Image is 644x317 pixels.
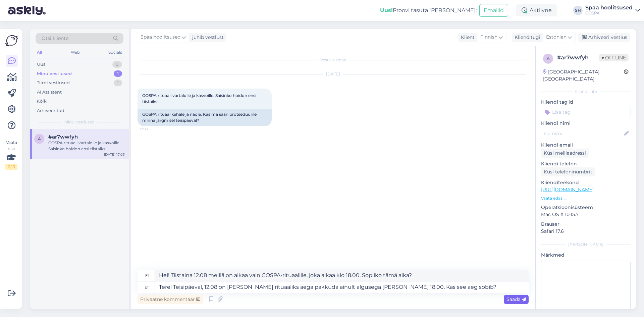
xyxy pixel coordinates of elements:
[141,34,180,41] span: Spaa hoolitsused
[541,221,631,228] p: Brauser
[541,107,631,117] input: Lisa tag
[541,149,589,158] div: Küsi meiliaadressi
[541,167,595,176] div: Küsi telefoninumbrit
[380,6,477,14] div: Proovi tasuta [PERSON_NAME]:
[114,70,122,77] div: 1
[599,54,629,61] span: Offline
[145,270,149,281] div: fi
[541,120,631,127] p: Kliendi nimi
[541,204,631,211] p: Operatsioonisüsteem
[37,80,70,86] div: Tiimi vestlused
[37,98,47,105] div: Kõik
[5,34,18,47] img: Askly Logo
[541,99,631,106] p: Kliendi tag'id
[37,70,72,77] div: Minu vestlused
[585,10,633,16] div: GOSPA
[541,142,631,149] p: Kliendi email
[541,228,631,235] p: Safari 17.6
[480,34,497,41] span: Finnish
[5,140,17,170] div: Vaata siia
[107,48,123,57] div: Socials
[140,126,165,131] span: 17:03
[541,160,631,167] p: Kliendi telefon
[543,68,624,83] div: [GEOGRAPHIC_DATA], [GEOGRAPHIC_DATA]
[36,48,43,57] div: All
[190,34,224,41] div: juhib vestlust
[541,211,631,218] p: Mac OS X 10.15.7
[142,93,257,104] span: GOSPA rituaali vartalolle ja kasvoille. Saisinko hoidon ensi tiistaiksi
[547,56,550,61] span: a
[155,281,529,293] textarea: Tere! Teisipäeval, 12.08 on [PERSON_NAME] rituaaliks aega pakkuda ainult algusega [PERSON_NAME] 1...
[5,164,17,170] div: 2 / 3
[541,195,631,201] p: Vaata edasi ...
[104,152,125,157] div: [DATE] 17:03
[512,34,540,41] div: Klienditugi
[112,61,122,68] div: 0
[506,296,526,302] span: Saada
[516,4,557,16] div: Aktiivne
[138,295,203,304] div: Privaatne kommentaar
[585,5,640,16] a: Spaa hoolitsusedGOSPA
[546,34,567,41] span: Estonian
[145,281,149,293] div: et
[458,34,475,41] div: Klient
[573,6,583,15] div: SH
[42,35,68,42] span: Otsi kliente
[48,140,125,152] div: GOSPA rituaali vartalolle ja kasvoille. Saisinko hoidon ensi tiistaiksi
[557,54,599,62] div: # ar7wwfyh
[69,48,81,57] div: Web
[64,119,95,125] span: Minu vestlused
[541,179,631,186] p: Klienditeekond
[541,252,631,259] p: Märkmed
[541,89,631,95] div: Kliendi info
[138,57,529,63] div: Vestlus algas
[380,7,393,13] b: Uus!
[37,107,64,114] div: Arhiveeritud
[138,109,272,126] div: GOSPA rituaal kehale ja näole. Kas ma saan protseduurile minna järgmisel teisipäeval?
[114,80,122,86] div: 1
[578,33,630,42] div: Arhiveeri vestlus
[48,134,78,140] span: #ar7wwfyh
[541,130,623,137] input: Lisa nimi
[541,242,631,248] div: [PERSON_NAME]
[479,4,508,17] button: Emailid
[585,5,633,10] div: Spaa hoolitsused
[138,71,529,77] div: [DATE]
[38,136,41,141] span: a
[541,187,594,193] a: [URL][DOMAIN_NAME]
[37,61,45,68] div: Uus
[155,270,529,281] textarea: Hei! Tiistaina 12.08 meillä on aikaa vain GOSPA-rituaalille, joka alkaa klo 18.00. Sopiiko tämä a...
[37,89,62,96] div: AI Assistent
